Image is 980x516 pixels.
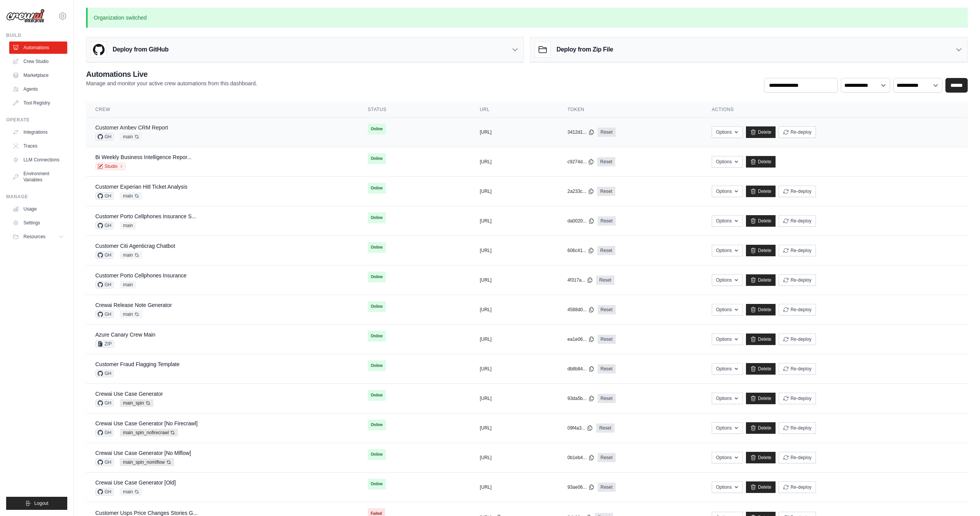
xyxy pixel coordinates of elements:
a: Integrations [9,126,67,138]
a: Reset [598,394,616,403]
button: Re-deploy [779,452,816,463]
img: Logo [6,9,45,23]
span: Online [368,272,386,282]
span: main [120,251,142,259]
span: GH [95,370,114,377]
a: Usage [9,203,67,215]
button: Re-deploy [779,215,816,227]
span: main_spin_nofirecrawl [120,429,178,436]
button: Re-deploy [779,126,816,138]
a: Environment Variables [9,168,67,186]
span: GH [95,133,114,141]
p: Organization switched [86,8,968,28]
span: Online [368,420,386,430]
button: Re-deploy [779,333,816,345]
a: Delete [746,245,776,256]
a: Customer Usps Price Changes Stories G... [95,510,198,516]
a: Customer Ambev CRM Report [95,124,168,131]
span: main [120,192,142,200]
a: Customer Porto Cellphones Insurance [95,272,186,279]
span: Online [368,301,386,312]
a: Reset [596,275,614,285]
button: c9274d... [567,159,594,165]
a: Tool Registry [9,97,67,109]
a: Crewai Use Case Generator [Old] [95,479,176,486]
span: Online [368,360,386,371]
a: Delete [746,126,776,138]
span: GH [95,222,114,229]
button: Options [712,126,743,138]
div: Operate [6,117,67,123]
button: 93da5b... [567,395,594,402]
button: da0020... [567,218,594,224]
span: main [120,310,142,318]
button: Re-deploy [779,363,816,375]
button: Re-deploy [779,481,816,493]
button: 4588d0... [567,307,594,313]
a: Reset [598,216,616,226]
span: Resources [23,234,45,240]
h3: Deploy from Zip File [556,45,613,54]
button: Options [712,274,743,286]
a: Crewai Release Note Generator [95,302,172,308]
span: Online [368,331,386,342]
a: LLM Connections [9,154,67,166]
span: main [120,281,136,289]
button: 0b1eb4... [567,455,594,461]
a: Delete [746,156,776,168]
button: Re-deploy [779,274,816,286]
button: 2a233c... [567,188,594,194]
span: main [120,133,142,141]
button: Re-deploy [779,186,816,197]
span: GH [95,281,114,289]
button: ea1e06... [567,336,594,342]
th: Actions [703,102,968,118]
a: Delete [746,186,776,197]
span: GH [95,251,114,259]
a: Reset [597,157,615,166]
button: 3412d1... [567,129,594,135]
button: Resources [9,231,67,243]
span: Online [368,390,386,401]
a: Customer Experian Hitl Ticket Analysis [95,184,188,190]
span: GH [95,488,114,496]
a: Crew Studio [9,55,67,68]
button: Logout [6,497,67,510]
iframe: Chat Widget [942,479,980,516]
a: Studio [95,163,126,170]
span: ZIP [95,340,114,348]
a: Delete [746,452,776,463]
a: Reset [597,187,615,196]
a: Reset [596,423,614,433]
a: Delete [746,422,776,434]
h3: Deploy from GitHub [113,45,168,54]
span: main [120,488,142,496]
button: Options [712,452,743,463]
th: Token [558,102,702,118]
button: Re-deploy [779,393,816,404]
button: Options [712,304,743,315]
a: Reset [598,128,616,137]
button: Options [712,422,743,434]
a: Delete [746,304,776,315]
button: Options [712,156,743,168]
span: GH [95,310,114,318]
button: Options [712,186,743,197]
span: Online [368,479,386,489]
span: main [120,222,136,229]
img: GitHub Logo [91,42,106,57]
a: Reset [598,364,616,373]
th: Crew [86,102,359,118]
div: Build [6,32,67,38]
span: main_spin_nomlflow [120,458,174,466]
a: Crewai Use Case Generator [No Mlflow] [95,450,191,456]
span: GH [95,399,114,407]
button: Options [712,393,743,404]
button: 606c41... [567,247,594,254]
a: Customer Citi Agenticrag Chatbot [95,243,175,249]
a: Delete [746,363,776,375]
a: Reset [598,483,616,492]
button: 4f317a... [567,277,593,283]
p: Manage and monitor your active crew automations from this dashboard. [86,80,257,87]
span: Online [368,242,386,253]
